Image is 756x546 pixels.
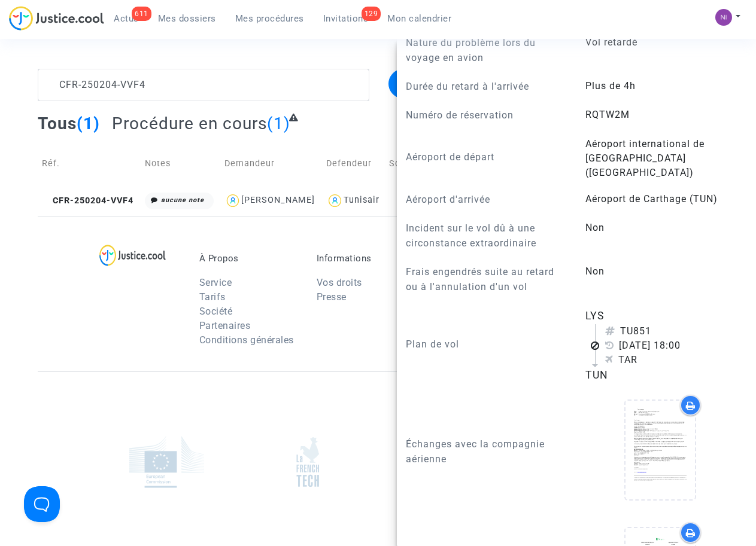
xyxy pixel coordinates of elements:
img: europe_commision.png [129,436,204,488]
span: Vol retardé [585,36,637,48]
div: Tunisair [344,195,379,205]
div: [DATE] 18:00 [605,338,735,353]
p: Plan de vol [406,337,567,352]
iframe: Help Scout Beacon - Open [24,486,60,522]
a: 611Actus [104,10,148,28]
img: icon-user.svg [326,192,344,209]
a: Conditions générales [199,334,294,346]
span: Mes procédures [235,13,304,24]
img: icon-user.svg [224,192,242,209]
p: Nature du problème lors du voyage en avion [406,35,567,65]
span: Mon calendrier [387,13,451,24]
a: Société [199,306,233,317]
p: Durée du retard à l'arrivée [406,79,567,94]
p: Aéroport d'arrivée [406,192,567,207]
a: Service [199,277,232,288]
span: Tous [38,114,77,133]
span: Aéroport de Carthage (TUN) [585,193,718,205]
p: Frais engendrés suite au retard ou à l'annulation d'un vol [406,264,567,294]
img: french_tech.png [296,437,319,487]
div: 129 [362,7,381,21]
p: Incident sur le vol dû à une circonstance extraordinaire [406,221,567,251]
td: Demandeur [220,142,322,185]
a: Mon calendrier [378,10,461,28]
span: Mes dossiers [158,13,216,24]
div: LYS [585,308,735,324]
span: (1) [77,114,100,133]
a: Tarifs [199,291,226,303]
p: Informations [317,253,416,264]
span: Non [585,266,605,277]
span: Invitations [323,13,369,24]
span: Aéroport international de [GEOGRAPHIC_DATA] ([GEOGRAPHIC_DATA]) [585,138,705,178]
p: À Propos [199,253,299,264]
td: Score [385,142,420,185]
span: RQTW2M [585,109,630,120]
span: Non [585,222,605,233]
span: Actus [114,13,139,24]
a: Mes dossiers [148,10,226,28]
p: Numéro de réservation [406,108,567,123]
img: logo-lg.svg [99,245,166,266]
a: 129Invitations [314,10,378,28]
div: TAR [605,353,735,367]
a: Mes procédures [226,10,314,28]
p: Aéroport de départ [406,150,567,164]
a: Partenaires [199,320,251,331]
a: Vos droits [317,277,362,288]
td: Notes [141,142,220,185]
div: 611 [132,7,151,21]
span: Plus de 4h [585,80,636,91]
span: CFR-250204-VVF4 [42,196,133,206]
div: [PERSON_NAME] [241,195,315,205]
p: Échanges avec la compagnie aérienne [406,437,567,466]
div: TUN [585,367,735,383]
i: aucune note [161,196,204,204]
td: Réf. [38,142,140,185]
img: jc-logo.svg [9,6,104,30]
img: c72f9d9a6237a8108f59372fcd3655cf [715,9,732,26]
span: (1) [267,114,290,133]
td: Defendeur [322,142,385,185]
div: TU851 [605,324,735,338]
a: Presse [317,291,347,303]
span: Procédure en cours [112,114,267,133]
